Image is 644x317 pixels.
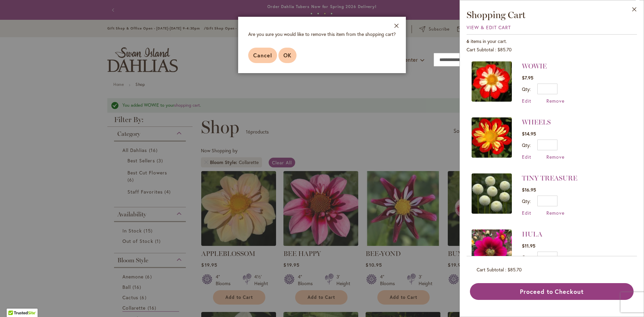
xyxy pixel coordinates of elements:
[522,187,536,193] span: $16.95
[470,283,634,300] button: Proceed to Checkout
[522,130,536,137] span: $14.95
[522,254,531,260] label: Qty
[248,48,277,63] button: Cancel
[522,154,531,160] a: Edit
[283,52,291,59] span: OK
[472,173,512,216] a: TINY TREASURE
[497,46,512,53] span: $85.70
[472,61,512,104] a: WOWIE
[472,117,512,160] a: WHEELS
[522,118,551,126] a: WHEELS
[522,62,547,70] a: WOWIE
[472,117,512,158] img: WHEELS
[522,98,531,104] a: Edit
[472,229,512,270] img: HULA
[472,61,512,102] img: WOWIE
[467,46,494,53] span: Cart Subtotal
[467,24,511,31] a: View & Edit Cart
[546,210,565,216] a: Remove
[5,293,24,312] iframe: Launch Accessibility Center
[522,243,535,249] span: $11.95
[472,173,512,214] img: TINY TREASURE
[248,31,396,38] div: Are you sure you would like to remove this item from the shopping cart?
[522,74,533,81] span: $7.95
[522,86,531,92] label: Qty
[522,198,531,204] label: Qty
[507,266,522,273] span: $85.70
[477,266,504,273] span: Cart Subtotal
[471,38,507,44] span: items in your cart.
[278,48,297,63] button: OK
[522,210,531,216] a: Edit
[253,52,272,59] span: Cancel
[522,142,531,148] label: Qty
[546,98,565,104] a: Remove
[522,230,542,238] a: HULA
[522,174,577,182] a: TINY TREASURE
[546,154,565,160] a: Remove
[467,38,469,44] span: 6
[472,229,512,272] a: HULA
[467,9,526,20] span: Shopping Cart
